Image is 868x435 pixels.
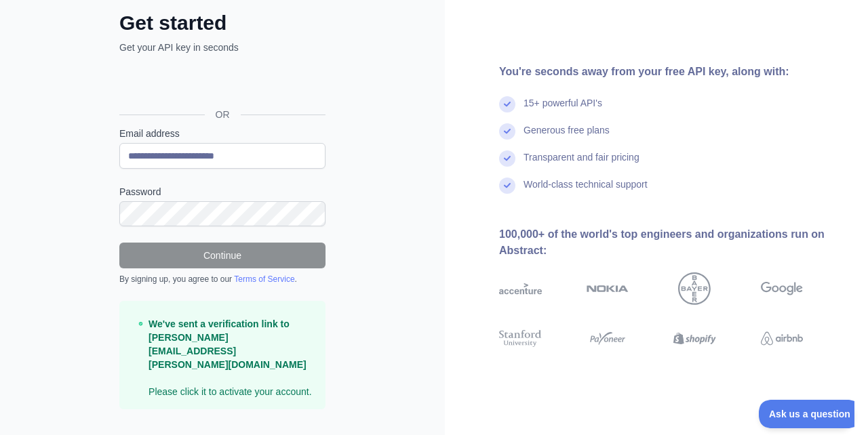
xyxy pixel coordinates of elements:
[524,150,639,178] div: Transparent and fair pricing
[678,272,711,305] img: bayer
[119,185,325,199] label: Password
[761,272,804,305] img: google
[499,328,542,349] img: stanford university
[499,150,515,167] img: check mark
[761,328,804,349] img: airbnb
[524,96,602,123] div: 15+ powerful API's
[499,64,846,80] div: You're seconds away from your free API key, along with:
[119,274,325,285] div: By signing up, you agree to our .
[205,108,241,121] span: OR
[587,328,629,349] img: payoneer
[119,127,325,140] label: Email address
[499,272,542,305] img: accenture
[149,317,315,398] p: Please click it to activate your account.
[119,41,325,54] p: Get your API key in seconds
[119,243,325,268] button: Continue
[234,274,294,284] a: Terms of Service
[524,123,610,150] div: Generous free plans
[149,318,307,370] strong: We've sent a verification link to [PERSON_NAME][EMAIL_ADDRESS][PERSON_NAME][DOMAIN_NAME]
[113,69,330,99] iframe: Sign in with Google Button
[119,69,323,99] div: Sign in with Google. Opens in new tab
[499,226,846,259] div: 100,000+ of the world's top engineers and organizations run on Abstract:
[119,11,325,35] h2: Get started
[499,123,515,140] img: check mark
[673,328,716,349] img: shopify
[587,272,629,305] img: nokia
[759,400,854,428] iframe: Toggle Customer Support
[499,96,515,112] img: check mark
[499,178,515,194] img: check mark
[524,178,648,205] div: World-class technical support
